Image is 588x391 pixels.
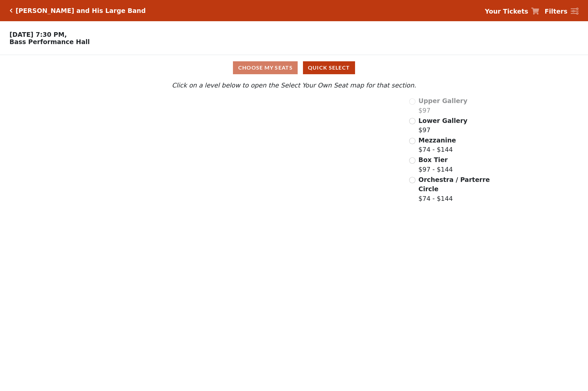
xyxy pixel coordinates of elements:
[303,61,355,74] button: Quick Select
[418,155,453,174] label: $97 - $144
[418,97,468,104] span: Upper Gallery
[16,7,146,15] h5: [PERSON_NAME] and His Large Band
[135,102,267,134] path: Upper Gallery - Seats Available: 0
[418,96,468,115] label: $97
[418,116,468,135] label: $97
[10,8,13,13] a: Click here to go back to filters
[418,136,456,154] label: $74 - $144
[485,8,528,15] strong: Your Tickets
[485,7,539,16] a: Your Tickets
[545,8,567,15] strong: Filters
[208,212,342,293] path: Orchestra / Parterre Circle - Seats Available: 18
[418,137,456,144] span: Mezzanine
[78,81,510,90] p: Click on a level below to open the Select Your Own Seat map for that section.
[418,156,448,163] span: Box Tier
[418,117,468,124] span: Lower Gallery
[418,175,491,203] label: $74 - $144
[545,7,578,16] a: Filters
[418,176,490,193] span: Orchestra / Parterre Circle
